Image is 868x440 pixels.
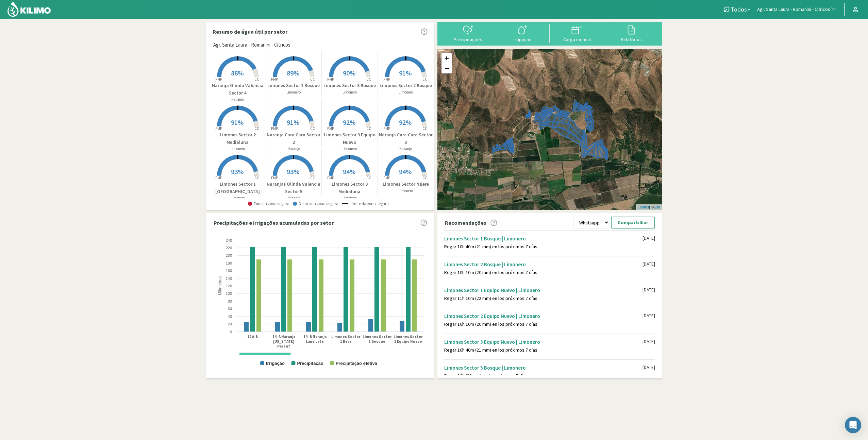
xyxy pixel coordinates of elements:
tspan: PMP [215,126,222,131]
p: Naranja Olinda Valencia Sector 4 [210,82,266,97]
p: Limones Sector 3 Equipo Nuevo [322,131,378,146]
text: 160 [226,269,232,273]
span: 92% [343,118,355,126]
span: Agr. Santa Laura - Romanini - Cítricos [757,6,830,13]
tspan: PMP [327,77,334,82]
div: Limones Sector 1 Bosque | Limonero [444,235,642,242]
tspan: CC [311,175,315,180]
div: Open Intercom Messenger [845,417,861,433]
div: Limones Sector 2 Bosque | Limonero [444,261,642,268]
tspan: PMP [215,175,222,180]
p: Limonero [378,89,434,95]
div: [DATE] [642,235,655,241]
tspan: CC [422,77,427,82]
text: Limones Sector 1 Equipo Nuevo [394,334,423,344]
div: Carga mensal [552,37,602,42]
div: Limones Sector 2 Equipo Nuevo | Limonero [444,313,642,319]
div: Relatórios [606,37,656,42]
text: 0 [230,330,232,334]
p: Limonero [210,146,266,152]
text: 200 [226,253,232,257]
tspan: CC [422,126,427,131]
span: Agr. Santa Laura - Romanini - Cítricos [213,41,290,49]
span: 94% [399,167,412,176]
text: 100 [226,291,232,295]
p: Naranjo [266,146,322,152]
div: Regar 10h 40m (21 mm) en los próximos 7 días [444,347,642,353]
div: [DATE] [642,339,655,344]
p: Limones Sector 3 Medialuna [322,181,378,195]
button: Precipitações [441,24,495,42]
button: Carga mensal [550,24,604,42]
button: Compartilhar [611,217,655,229]
p: Naranjo [266,195,322,201]
text: 40 [228,315,232,319]
tspan: PMP [383,126,390,131]
p: Limones Sector 3 Bosque [322,82,378,89]
tspan: PMP [271,126,278,131]
text: 14 -B Naranja Lane Late [303,334,327,344]
text: 220 [226,246,232,250]
tspan: PMP [383,175,390,180]
a: Esri [654,205,660,209]
div: Limones Sector 3 Equipo Nuevo | Limonero [444,339,642,345]
p: Limones Sector 2 Medialuna [210,131,266,146]
span: 86% [231,69,244,77]
span: Fora da zona segura [248,201,289,206]
p: Limonero [210,195,266,201]
text: 60 [228,307,232,311]
text: 12 A-B [247,334,258,339]
span: 91% [399,69,412,77]
tspan: PMP [271,175,278,180]
div: [DATE] [642,287,655,293]
p: Naranjo [378,146,434,152]
tspan: CC [311,126,315,131]
span: 89% [287,69,299,77]
p: Limonero [322,89,378,95]
tspan: PMP [215,77,222,82]
div: Precipitações [443,37,493,42]
span: Todos [731,6,747,13]
a: Leaflet [638,205,649,209]
div: Regar 10h (20 mm) en los próximos 7 días [444,373,642,379]
text: Precipitação efetiva [336,361,378,366]
div: [DATE] [642,365,655,370]
a: Zoom out [441,63,452,73]
div: Regar 10h 10m (20 mm) en los próximos 7 días [444,270,642,275]
tspan: CC [254,175,259,180]
span: 93% [287,167,299,176]
div: Regar 11h 10m (22 mm) en los próximos 7 días [444,295,642,301]
div: Limones Sector 3 Bosque | Limonero [444,365,642,371]
p: Limones Sector 1 Bosque [266,82,322,89]
tspan: CC [366,126,371,131]
span: 90% [343,69,355,77]
tspan: CC [366,175,371,180]
span: Limite da zona segura [342,201,389,206]
div: Irrigação [497,37,548,42]
div: Regar 10h 40m (21 mm) en los próximos 7 días [444,244,642,250]
p: Limonero [378,188,434,194]
div: | © [636,204,662,210]
button: Relatórios [604,24,658,42]
a: Zoom in [441,53,452,63]
text: 80 [228,299,232,303]
div: Regar 10h 10m (20 mm) en los próximos 7 días [444,321,642,327]
text: 120 [226,284,232,288]
p: Compartilhar [618,219,648,226]
p: Naranja Cara Cara Sector 3 [378,131,434,146]
button: Irrigação [495,24,550,42]
text: 140 [226,276,232,281]
p: Limonero [322,146,378,152]
div: Limones Sector 1 Equipo Nuevo | Limonero [444,287,642,293]
p: Limonero [266,89,322,95]
p: Precipitações e irrigações acumuladas por setor [214,219,334,227]
p: Limonero [322,195,378,201]
tspan: PMP [383,77,390,82]
span: Dentro da zona segura [293,201,338,206]
span: 93% [231,167,244,176]
tspan: CC [254,77,259,82]
img: Kilimo [7,1,51,17]
p: Resumo de água útil por setor [213,28,287,36]
text: 14 -A Naranja [US_STATE] Parent [272,334,295,349]
p: Naranjo [210,97,266,102]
